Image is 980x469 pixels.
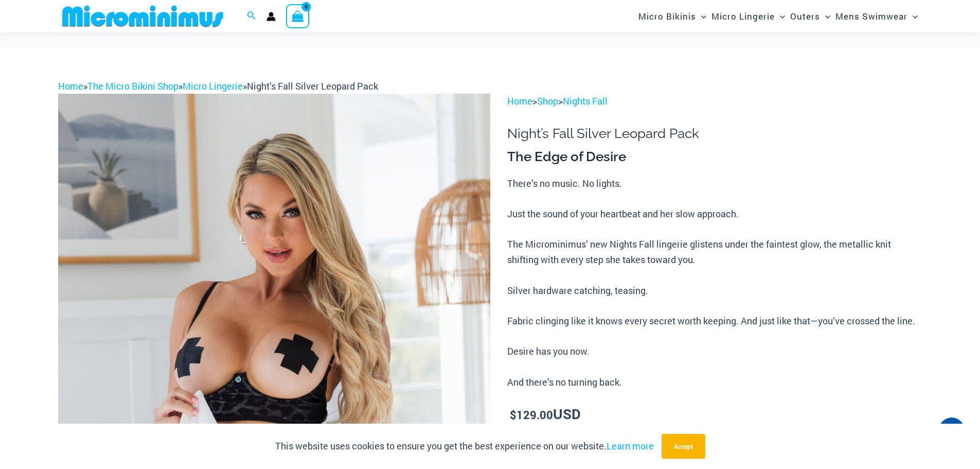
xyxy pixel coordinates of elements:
[788,3,833,29] a: OutersMenu ToggleMenu Toggle
[58,80,378,92] span: » » »
[58,80,83,92] a: Home
[507,148,922,166] h3: The Edge of Desire
[275,439,654,454] p: This website uses cookies to ensure you get the best experience on our website.
[58,5,227,28] img: MM SHOP LOGO FLAT
[634,2,922,31] nav: Site Navigation
[286,4,310,28] a: View Shopping Cart, empty
[820,3,830,29] span: Menu Toggle
[775,3,785,29] span: Menu Toggle
[247,80,378,92] span: Night’s Fall Silver Leopard Pack
[833,3,920,29] a: Mens SwimwearMenu ToggleMenu Toggle
[507,406,922,423] p: USD
[662,434,705,459] button: Accept
[266,12,276,21] a: Account icon link
[638,3,696,29] span: Micro Bikinis
[696,3,706,29] span: Menu Toggle
[907,3,918,29] span: Menu Toggle
[510,407,516,422] span: $
[507,126,922,142] h1: Night’s Fall Silver Leopard Pack
[87,80,179,92] a: The Micro Bikini Shop
[183,80,243,92] a: Micro Lingerie
[835,3,907,29] span: Mens Swimwear
[537,95,558,107] a: Shop
[507,95,532,107] a: Home
[510,407,553,422] bdi: 129.00
[790,3,820,29] span: Outers
[711,3,775,29] span: Micro Lingerie
[636,3,709,29] a: Micro BikinisMenu ToggleMenu Toggle
[709,3,788,29] a: Micro LingerieMenu ToggleMenu Toggle
[607,440,654,452] a: Learn more
[247,10,256,23] a: Search icon link
[507,176,922,390] p: There’s no music. No lights. Just the sound of your heartbeat and her slow approach. The Micromin...
[563,95,608,107] a: Nights Fall
[507,94,922,109] p: > >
